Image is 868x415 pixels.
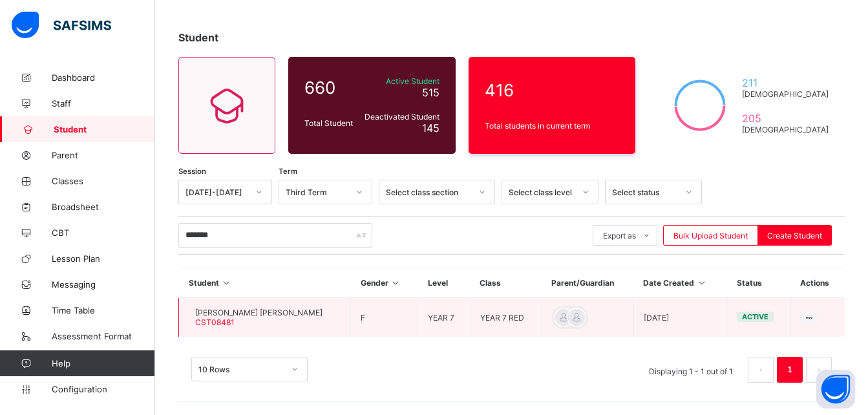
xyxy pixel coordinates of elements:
th: Class [470,268,542,298]
div: Select class section [386,187,471,197]
span: Help [52,358,154,368]
span: [DEMOGRAPHIC_DATA] [742,89,829,99]
span: Parent [52,150,155,160]
span: Configuration [52,384,154,394]
span: CST08481 [195,317,235,327]
button: Open asap [816,370,855,409]
span: Classes [52,176,155,186]
div: Select class level [509,187,575,197]
span: Assessment Format [52,331,155,341]
span: Staff [52,98,155,109]
td: [DATE] [633,298,726,337]
i: Sort in Ascending Order [390,278,401,288]
span: [PERSON_NAME] [PERSON_NAME] [195,308,323,317]
div: Total Student [301,115,359,131]
li: 上一页 [748,357,774,383]
th: Status [727,268,791,298]
span: Bulk Upload Student [673,231,748,240]
div: Select status [612,187,678,197]
div: Third Term [286,187,348,197]
span: Active Student [363,76,439,86]
span: Broadsheet [52,202,155,212]
th: Student [179,268,351,298]
th: Date Created [633,268,726,298]
div: [DATE]-[DATE] [185,187,248,197]
span: Time Table [52,305,155,315]
th: Actions [790,268,845,298]
span: 416 [485,80,620,100]
span: 205 [742,112,829,125]
div: 10 Rows [198,365,284,374]
i: Sort in Ascending Order [696,278,707,288]
span: Deactivated Student [363,112,439,122]
span: 211 [742,76,829,89]
span: Student [178,31,218,44]
i: Sort in Ascending Order [221,278,232,288]
span: 660 [304,78,356,98]
span: CBT [52,228,155,238]
span: 515 [422,86,439,99]
img: safsims [12,12,111,39]
span: Total students in current term [485,121,620,131]
th: Gender [351,268,418,298]
th: Level [418,268,471,298]
span: Export as [603,231,636,240]
span: [DEMOGRAPHIC_DATA] [742,125,829,134]
td: YEAR 7 RED [470,298,542,337]
button: prev page [748,357,774,383]
span: Create Student [767,231,822,240]
li: 下一页 [806,357,832,383]
span: Term [279,167,297,176]
span: Dashboard [52,72,155,83]
span: Lesson Plan [52,253,155,264]
td: YEAR 7 [418,298,471,337]
span: Session [178,167,206,176]
li: 1 [777,357,803,383]
li: Displaying 1 - 1 out of 1 [639,357,743,383]
span: active [742,312,768,321]
td: F [351,298,418,337]
th: Parent/Guardian [542,268,633,298]
span: Messaging [52,279,155,290]
span: 145 [422,122,439,134]
button: next page [806,357,832,383]
a: 1 [783,361,796,378]
span: Student [54,124,155,134]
